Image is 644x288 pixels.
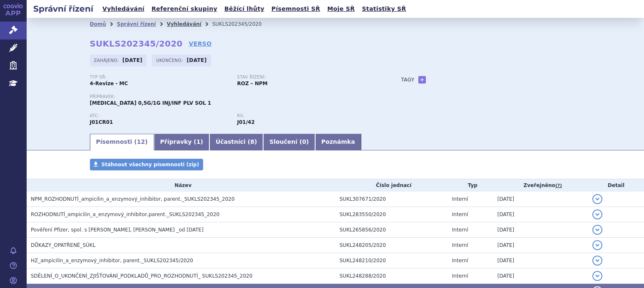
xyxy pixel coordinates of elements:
[102,162,199,167] span: Stáhnout všechny písemnosti (zip)
[336,253,448,268] td: SUKL248210/2020
[592,256,602,266] button: detail
[90,134,154,150] a: Písemnosti (12)
[90,39,183,49] strong: SUKLS202345/2020
[27,3,100,15] h2: Správní řízení
[336,268,448,284] td: SUKL248288/2020
[31,212,219,217] span: ROZHODNUTÍ_ampicilin_a_enzymový_inhibitor,parent._SUKLS202345_2020
[31,227,204,233] span: Pověření Pfizer, spol. s r.o - Mazan, Řepčíková _od 19.10.2020
[90,113,229,118] p: ATC:
[452,242,468,248] span: Interní
[90,81,128,86] strong: 4-Revize - MC
[154,134,209,150] a: Přípravky (1)
[31,258,193,263] span: HZ_ampicilin_a_enzymový_inhibitor, parent._SUKLS202345/2020
[117,21,156,27] a: Správní řízení
[90,21,106,27] a: Domů
[237,81,268,86] strong: ROZ – NPM
[592,194,602,204] button: detail
[269,3,323,15] a: Písemnosti SŘ
[209,134,263,150] a: Účastníci (8)
[452,273,468,279] span: Interní
[90,159,204,170] a: Stáhnout všechny písemnosti (zip)
[359,3,408,15] a: Statistiky SŘ
[452,196,468,202] span: Interní
[156,57,184,64] span: Ukončeno:
[493,253,588,268] td: [DATE]
[31,242,95,248] span: DŮKAZY_OPATŘENÉ_SÚKL
[336,238,448,253] td: SUKL248205/2020
[167,21,201,27] a: Vyhledávání
[189,39,211,48] a: VERSO
[452,227,468,233] span: Interní
[27,179,336,192] th: Název
[90,75,229,80] p: Typ SŘ:
[555,183,562,189] abbr: (?)
[237,113,376,118] p: RS:
[452,212,468,217] span: Interní
[90,94,385,99] p: Přípravek:
[493,238,588,253] td: [DATE]
[452,258,468,263] span: Interní
[263,134,315,150] a: Sloučení (0)
[196,138,201,145] span: 1
[90,100,211,106] span: [MEDICAL_DATA] 0,5G/1G INJ/INF PLV SOL 1
[302,138,306,145] span: 0
[336,179,448,192] th: Číslo jednací
[592,225,602,235] button: detail
[493,179,588,192] th: Zveřejněno
[493,268,588,284] td: [DATE]
[592,240,602,250] button: detail
[94,57,120,64] span: Zahájeno:
[237,75,376,80] p: Stav řízení:
[448,179,493,192] th: Typ
[493,207,588,222] td: [DATE]
[122,57,142,63] strong: [DATE]
[31,273,252,279] span: SDĚLENÍ_O_UKONČENÍ_ZJIŠŤOVÁNÍ_PODKLADŮ_PRO_ROZHODNUTÍ_ SUKLS202345_2020
[149,3,220,15] a: Referenční skupiny
[588,179,644,192] th: Detail
[212,18,273,30] li: SUKLS202345/2020
[592,271,602,281] button: detail
[90,119,113,125] strong: AMPICILIN A INHIBITOR BETA-LAKTAMASY
[186,57,206,63] strong: [DATE]
[401,75,415,85] h3: Tagy
[137,138,145,145] span: 12
[315,134,361,150] a: Poznámka
[237,119,255,125] strong: ampicilin a enzymový inhibitor, parent.
[336,222,448,238] td: SUKL265856/2020
[325,3,357,15] a: Moje SŘ
[100,3,147,15] a: Vyhledávání
[336,192,448,207] td: SUKL307671/2020
[222,3,267,15] a: Běžící lhůty
[418,76,426,84] a: +
[493,222,588,238] td: [DATE]
[31,196,235,202] span: NPM_ROZHODNUTÍ_ampicilin_a_enzymový_inhibitor, parent._SUKLS202345_2020
[493,192,588,207] td: [DATE]
[336,207,448,222] td: SUKL283550/2020
[592,209,602,219] button: detail
[250,138,254,145] span: 8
